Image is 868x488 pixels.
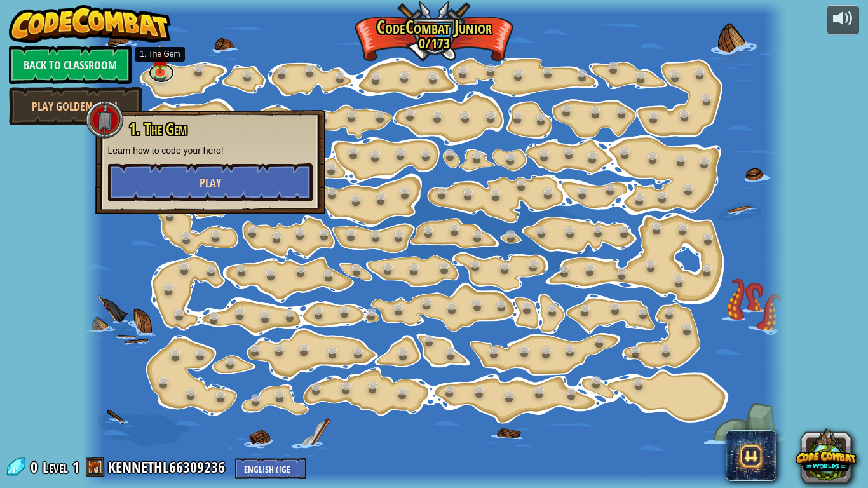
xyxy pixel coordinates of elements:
button: Adjust volume [827,5,859,35]
a: Back to Classroom [9,46,132,84]
span: 0 [31,457,41,477]
a: KENNETHL66309236 [108,457,229,477]
span: Play [200,175,221,191]
button: Play [108,163,313,201]
p: Learn how to code your hero! [108,144,313,157]
span: 1. The Gem [129,118,187,140]
span: 1 [72,457,79,477]
img: level-banner-unstarted.png [151,43,168,73]
span: Level [43,457,68,478]
img: CodeCombat - Learn how to code by playing a game [9,5,172,43]
a: Play Golden Goal [9,87,142,125]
